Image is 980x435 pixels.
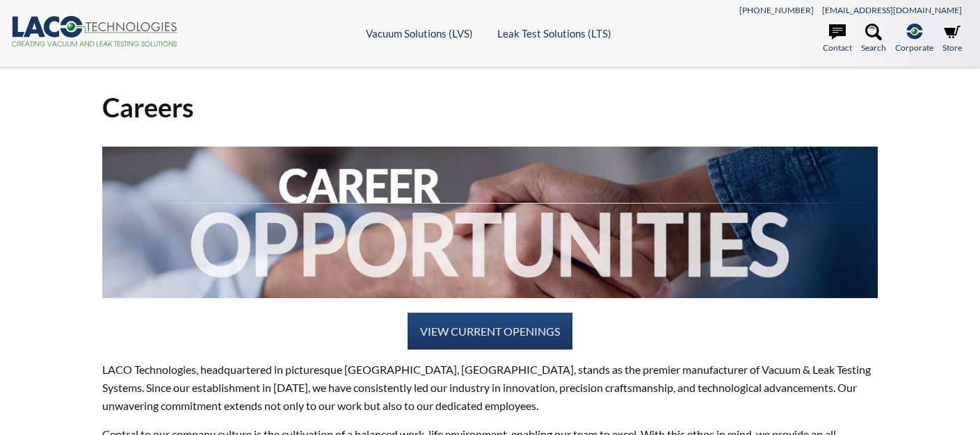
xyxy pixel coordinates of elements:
[497,27,611,40] a: Leak Test Solutions (LTS)
[861,24,886,54] a: Search
[102,361,878,414] p: LACO Technologies, headquartered in picturesque [GEOGRAPHIC_DATA], [GEOGRAPHIC_DATA], stands as t...
[823,24,852,54] a: Contact
[739,5,814,15] a: [PHONE_NUMBER]
[102,90,878,124] h1: Careers
[942,24,962,54] a: Store
[408,313,572,350] a: VIEW CURRENT OPENINGS
[366,27,473,40] a: Vacuum Solutions (LVS)
[822,5,962,15] a: [EMAIL_ADDRESS][DOMAIN_NAME]
[895,41,933,54] span: Corporate
[102,147,878,298] img: 2024-Career-Opportunities.jpg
